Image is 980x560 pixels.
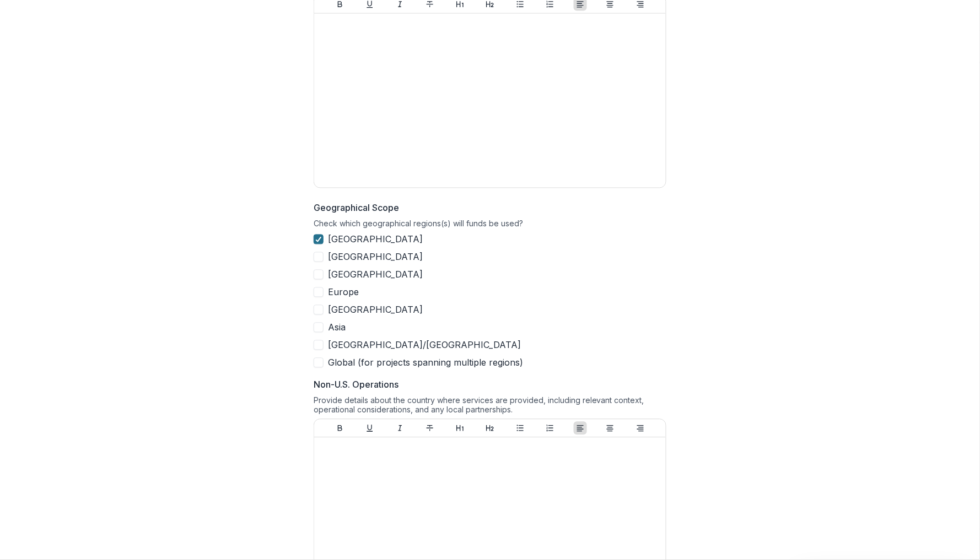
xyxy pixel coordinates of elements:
[328,303,423,317] span: [GEOGRAPHIC_DATA]
[574,422,587,435] button: Align Left
[314,202,399,215] p: Geographical Scope
[328,286,359,299] span: Europe
[454,422,467,435] button: Heading 1
[328,268,423,281] span: [GEOGRAPHIC_DATA]
[328,251,423,264] span: [GEOGRAPHIC_DATA]
[514,422,527,435] button: Bullet List
[604,422,617,435] button: Align Center
[314,378,399,392] p: Non-U.S. Operations
[328,233,423,246] span: [GEOGRAPHIC_DATA]
[328,321,346,334] span: Asia
[314,396,666,419] div: Provide details about the country where services are provided, including relevant context, operat...
[363,422,376,435] button: Underline
[328,356,523,369] span: Global (for projects spanning multiple regions)
[483,422,497,435] button: Heading 2
[333,422,347,435] button: Bold
[314,219,666,233] div: Check which geographical regions(s) will funds be used?
[423,422,437,435] button: Strike
[543,422,557,435] button: Ordered List
[328,339,521,352] span: [GEOGRAPHIC_DATA]/[GEOGRAPHIC_DATA]
[634,422,647,435] button: Align Right
[394,422,407,435] button: Italicize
